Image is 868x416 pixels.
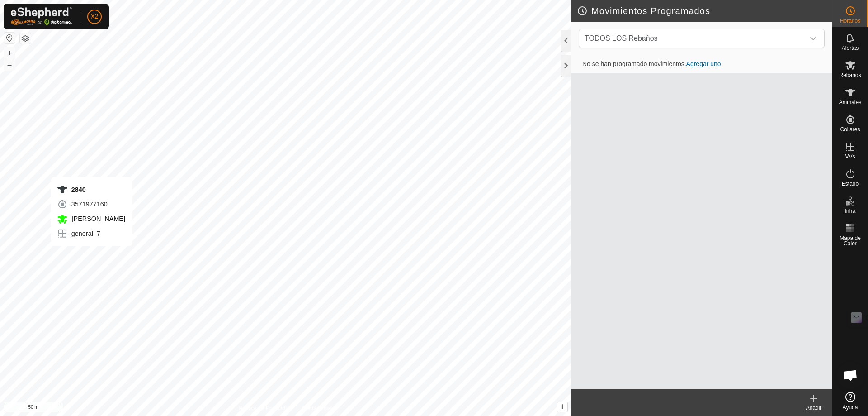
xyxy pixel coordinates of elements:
span: Infra [844,208,855,214]
span: Mapa de Calor [835,235,866,246]
button: Restablecer Mapa [4,33,15,43]
span: Horarios [840,18,860,24]
span: Animales [839,100,861,105]
button: – [4,59,15,70]
span: VVs [845,154,855,159]
div: Chat abierto [837,362,864,389]
div: 3571977160 [57,199,125,210]
a: Ayuda [832,388,868,414]
span: TODOS LOS Rebaños [585,34,658,42]
button: + [4,48,15,58]
a: Contáctenos [302,404,332,412]
a: Política de Privacidad [239,404,291,412]
img: Logo Gallagher [11,7,72,26]
a: Agregar uno [686,60,721,67]
button: i [557,402,567,412]
span: No se han programado movimientos. [575,60,728,67]
span: Rebaños [839,72,861,78]
span: Collares [840,127,860,132]
div: 2840 [57,184,125,195]
div: dropdown trigger [804,29,822,48]
h2: Movimientos Programados [577,5,832,16]
div: Añadir [796,404,832,412]
span: TODOS LOS Rebaños [581,29,804,48]
span: Estado [842,181,859,186]
span: Ayuda [843,405,858,410]
span: i [561,403,563,411]
span: X2 [90,12,98,21]
span: Alertas [842,45,859,51]
div: general_7 [57,228,125,239]
button: Capas del Mapa [20,33,31,44]
span: [PERSON_NAME] [70,215,125,222]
